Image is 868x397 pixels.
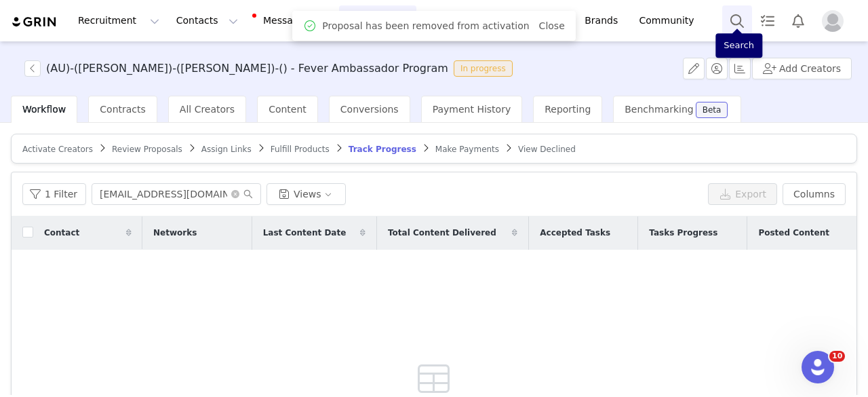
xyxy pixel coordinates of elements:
button: Messages [247,5,338,36]
span: Workflow [22,104,66,115]
span: Reporting [545,104,591,115]
input: Search... [92,183,261,205]
i: icon: search [243,189,253,199]
span: All Creators [180,104,235,115]
span: Last Content Date [263,227,347,239]
button: Export [708,183,777,205]
span: Networks [153,227,197,239]
button: Content [417,5,491,36]
button: Contacts [168,5,246,36]
span: Assign Links [201,145,252,154]
span: 10 [829,351,845,362]
h3: (AU)-([PERSON_NAME])-([PERSON_NAME])-() - Fever Ambassador Program [46,60,448,77]
span: Total Content Delivered [388,227,496,239]
span: Fulfill Products [271,145,330,154]
span: Tasks Progress [649,227,717,239]
span: In progress [454,60,513,77]
button: 1 Filter [22,183,86,205]
span: Track Progress [349,145,416,154]
span: Benchmarking [625,104,693,115]
img: placeholder-profile.jpg [822,10,844,32]
span: Payment History [433,104,511,115]
button: Views [267,183,346,205]
div: Beta [703,106,722,114]
span: Posted Content [758,227,829,239]
span: View Declined [518,145,576,154]
button: Program [339,5,416,36]
span: Accepted Tasks [540,227,610,239]
a: Tasks [753,5,783,36]
button: Notifications [783,5,813,36]
span: Contracts [100,104,146,115]
button: Search [722,5,752,36]
iframe: Intercom live chat [802,351,834,383]
span: Contact [44,227,79,239]
span: Conversions [340,104,399,115]
a: Brands [576,5,630,36]
button: Recruitment [70,5,167,36]
a: Community [631,5,709,36]
span: Make Payments [435,145,499,154]
span: Review Proposals [112,145,182,154]
button: Add Creators [752,58,852,79]
i: icon: close-circle [231,190,239,198]
button: Reporting [492,5,576,36]
button: Profile [814,10,857,32]
button: Columns [783,183,846,205]
a: Close [539,20,565,31]
img: grin logo [11,16,58,29]
span: Activate Creators [22,145,93,154]
span: [object Object] [24,60,518,77]
span: Proposal has been removed from activation [322,19,529,33]
span: Content [269,104,307,115]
